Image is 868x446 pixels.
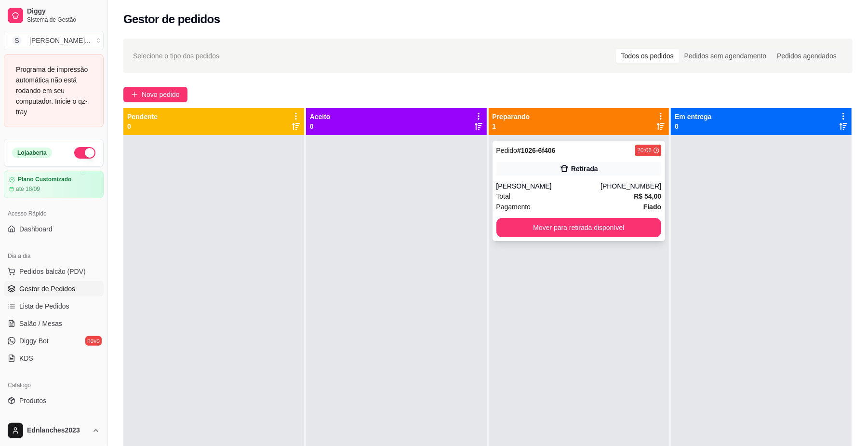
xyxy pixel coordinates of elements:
[571,164,598,174] div: Retirada
[637,147,652,154] div: 20:06
[19,413,65,423] span: Complementos
[142,89,180,100] span: Novo pedido
[4,351,104,366] a: KDS
[4,206,104,221] div: Acesso Rápido
[4,410,104,426] a: Complementos
[4,378,104,393] div: Catálogo
[27,7,100,16] span: Diggy
[16,64,92,117] div: Programa de impressão automática não está rodando em seu computador. Inicie o qz-tray
[18,176,71,183] article: Plano Customizado
[772,49,842,63] div: Pedidos agendados
[19,224,53,234] span: Dashboard
[643,203,661,211] strong: Fiado
[27,426,88,435] span: Ednlanches2023
[496,202,531,212] span: Pagamento
[133,51,219,61] span: Selecione o tipo dos pedidos
[12,36,22,45] span: S
[29,36,91,45] div: [PERSON_NAME] ...
[493,122,530,131] p: 1
[496,191,511,202] span: Total
[496,147,518,154] span: Pedido
[310,112,331,122] p: Aceito
[19,336,49,346] span: Diggy Bot
[19,267,86,276] span: Pedidos balcão (PDV)
[4,248,104,264] div: Dia a dia
[19,353,33,363] span: KDS
[4,393,104,408] a: Produtos
[4,281,104,297] a: Gestor de Pedidos
[4,264,104,279] button: Pedidos balcão (PDV)
[27,16,100,24] span: Sistema de Gestão
[131,91,138,98] span: plus
[19,396,46,405] span: Produtos
[634,192,661,200] strong: R$ 54,00
[4,171,104,198] a: Plano Customizadoaté 18/09
[4,333,104,349] a: Diggy Botnovo
[496,218,662,237] button: Mover para retirada disponível
[16,185,40,193] article: até 18/09
[310,122,331,131] p: 0
[12,148,52,158] div: Loja aberta
[127,112,158,122] p: Pendente
[493,112,530,122] p: Preparando
[675,112,711,122] p: Em entrega
[616,49,679,63] div: Todos os pedidos
[74,147,95,159] button: Alterar Status
[19,301,69,311] span: Lista de Pedidos
[679,49,772,63] div: Pedidos sem agendamento
[4,298,104,314] a: Lista de Pedidos
[517,147,555,154] strong: # 1026-6f406
[496,181,601,191] div: [PERSON_NAME]
[4,31,104,50] button: Select a team
[123,87,187,102] button: Novo pedido
[4,419,104,442] button: Ednlanches2023
[123,12,220,27] h2: Gestor de pedidos
[127,122,158,131] p: 0
[19,284,75,294] span: Gestor de Pedidos
[19,319,62,328] span: Salão / Mesas
[675,122,711,131] p: 0
[601,181,661,191] div: [PHONE_NUMBER]
[4,316,104,331] a: Salão / Mesas
[4,221,104,237] a: Dashboard
[4,4,104,27] a: DiggySistema de Gestão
